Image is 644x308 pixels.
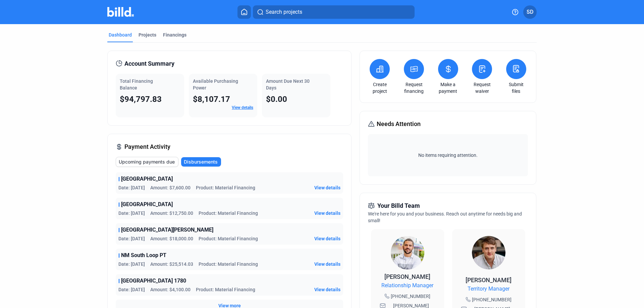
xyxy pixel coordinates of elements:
span: Total Financing Balance [120,78,153,90]
span: Date: [DATE] [118,261,145,267]
span: SD [527,8,533,16]
span: Date: [DATE] [118,184,145,191]
span: Product: Material Financing [199,261,258,267]
a: Create project [368,81,391,95]
span: Disbursements [184,159,218,165]
button: View details [314,261,340,267]
span: Amount: $25,514.03 [150,261,193,267]
span: Date: [DATE] [118,286,145,293]
span: Amount: $7,600.00 [150,184,191,191]
span: Product: Material Financing [196,184,255,191]
a: Make a payment [436,81,460,95]
span: $8,107.17 [193,95,230,104]
span: [GEOGRAPHIC_DATA] [121,200,173,208]
span: Date: [DATE] [118,210,145,217]
a: Submit files [504,81,528,95]
span: Product: Material Financing [199,235,258,242]
span: We're here for you and your business. Reach out anytime for needs big and small! [368,211,522,223]
button: Disbursements [181,157,221,167]
span: NM South Loop PT [121,251,166,259]
span: Account Summary [124,59,174,68]
span: No items requiring attention. [371,152,525,159]
span: Available Purchasing Power [193,78,238,90]
img: Territory Manager [472,236,505,269]
div: Dashboard [109,32,132,38]
span: Amount: $18,000.00 [150,235,193,242]
span: Territory Manager [468,285,509,293]
span: $94,797.83 [120,95,162,104]
span: Your Billd Team [377,201,420,210]
span: Amount: $12,750.00 [150,210,193,217]
span: Amount: $4,100.00 [150,286,191,293]
span: [PERSON_NAME] [384,273,430,280]
span: [GEOGRAPHIC_DATA] [121,175,173,183]
div: Financings [163,32,186,38]
button: Search projects [253,5,415,19]
span: Upcoming payments due [119,159,175,165]
span: Needs Attention [377,119,421,129]
span: $0.00 [266,95,287,104]
span: Payment Activity [124,142,170,151]
div: Projects [139,32,156,38]
span: Relationship Manager [381,282,433,290]
span: [PHONE_NUMBER] [472,296,512,303]
span: Date: [DATE] [118,235,145,242]
img: Billd Company Logo [107,7,134,17]
span: [GEOGRAPHIC_DATA][PERSON_NAME] [121,226,213,234]
button: Upcoming payments due [116,157,178,167]
span: Amount Due Next 30 Days [266,78,310,90]
img: Relationship Manager [391,236,424,269]
span: [GEOGRAPHIC_DATA] 1780 [121,277,186,285]
a: View details [232,105,253,110]
button: SD [523,5,537,19]
button: View details [314,210,340,217]
span: Search projects [266,8,302,16]
span: [PERSON_NAME] [466,276,512,284]
span: Product: Material Financing [199,210,258,217]
button: View details [314,235,340,242]
span: [PHONE_NUMBER] [391,293,430,300]
button: View details [314,286,340,293]
button: View details [314,184,340,191]
a: Request waiver [470,81,494,95]
a: Request financing [402,81,426,95]
span: Product: Material Financing [196,286,255,293]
